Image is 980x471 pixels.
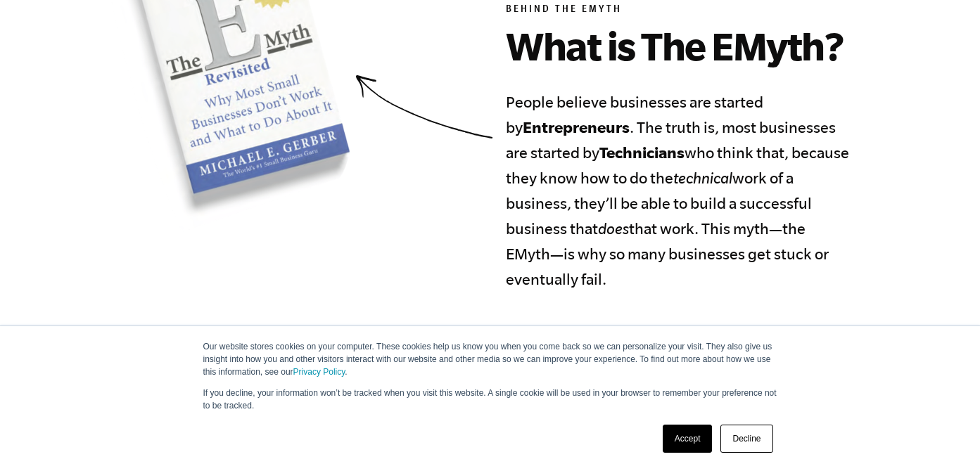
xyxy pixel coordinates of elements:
[599,143,685,161] b: Technicians
[720,425,772,453] a: Decline
[523,118,630,136] b: Entrepreneurs
[663,425,713,453] a: Accept
[203,340,777,378] p: Our website stores cookies on your computer. These cookies help us know you when you come back so...
[673,169,732,186] i: technical
[506,23,849,68] h2: What is The EMyth?
[203,387,777,412] p: If you decline, your information won’t be tracked when you visit this website. A single cookie wi...
[506,4,849,18] h6: Behind the EMyth
[293,367,345,377] a: Privacy Policy
[598,220,629,237] i: does
[506,89,849,292] h4: People believe businesses are started by . The truth is, most businesses are started by who think...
